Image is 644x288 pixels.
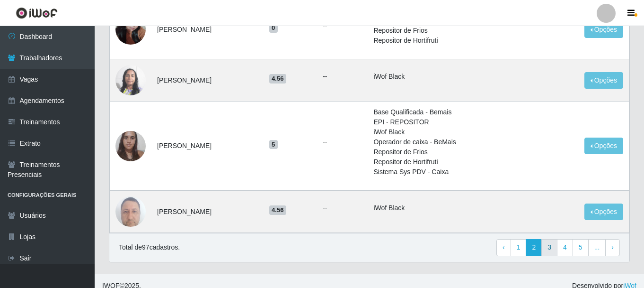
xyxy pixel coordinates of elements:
[115,126,146,166] img: 1734444279146.jpeg
[573,239,589,256] a: 5
[373,203,496,213] li: iWof Black
[511,239,527,256] a: 1
[373,147,496,157] li: Repositor de Frios
[269,23,278,33] span: 0
[323,137,362,147] ul: --
[269,74,286,84] span: 4.56
[496,239,620,256] nav: pagination
[584,138,623,154] button: Opções
[373,36,496,46] li: Repositor de Hortifruti
[541,239,557,256] a: 3
[611,243,614,251] span: ›
[115,60,146,100] img: 1731799936627.jpeg
[373,117,496,127] li: EPI - REPOSITOR
[115,9,146,50] img: 1740426585543.jpeg
[115,191,146,232] img: 1736086638686.jpeg
[323,72,362,82] ul: --
[151,102,264,191] td: [PERSON_NAME]
[373,137,496,147] li: Operador de caixa - BeMais
[584,72,623,89] button: Opções
[269,140,278,149] span: 5
[503,243,505,251] span: ‹
[584,204,623,220] button: Opções
[373,127,496,137] li: iWof Black
[323,203,362,213] ul: --
[373,72,496,82] li: iWof Black
[373,107,496,117] li: Base Qualificada - Bemais
[373,167,496,177] li: Sistema Sys PDV - Caixa
[269,205,286,215] span: 4.56
[119,242,180,252] p: Total de 97 cadastros.
[151,191,264,233] td: [PERSON_NAME]
[557,239,573,256] a: 4
[588,239,606,256] a: ...
[584,21,623,38] button: Opções
[151,59,264,102] td: [PERSON_NAME]
[526,239,542,256] a: 2
[496,239,511,256] a: Previous
[373,26,496,36] li: Repositor de Frios
[16,7,58,19] img: CoreUI Logo
[605,239,620,256] a: Next
[373,157,496,167] li: Repositor de Hortifruti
